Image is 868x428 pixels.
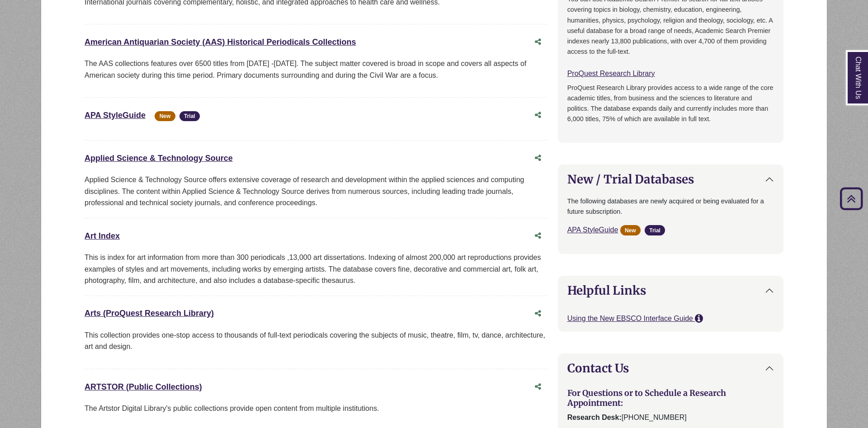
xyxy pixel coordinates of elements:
div: This is index for art information from more than 300 periodicals ,13,000 art dissertations. Index... [85,252,547,287]
button: Contact Us [558,354,783,382]
div: Applied Science & Technology Source offers extensive coverage of research and development within ... [85,174,547,209]
button: Share this database [529,227,547,245]
p: This collection provides one-stop access to thousands of full-text periodicals covering the subje... [85,329,547,353]
button: Share this database [529,150,547,167]
h3: For Questions or to Schedule a Research Appointment: [567,388,774,408]
button: Share this database [529,305,547,322]
a: Back to Top [837,193,866,205]
a: Applied Science & Technology Source [85,154,233,163]
p: The following databases are newly acquired or being evaluated for a future subscription. [567,196,774,217]
span: New [155,111,175,122]
button: Helpful Links [558,276,783,305]
button: Share this database [529,33,547,51]
a: APA StyleGuide [85,111,146,120]
strong: Research Desk: [567,414,622,421]
a: Using the New EBSCO Interface Guide [567,315,695,322]
span: New [620,225,641,235]
a: Art Index [85,231,120,240]
span: Trial [645,225,665,235]
a: APA StyleGuide [567,226,618,234]
button: New / Trial Databases [558,165,783,193]
button: Share this database [529,107,547,124]
p: [PHONE_NUMBER] [567,412,774,423]
p: ProQuest Research Library provides access to a wide range of the core academic titles, from busin... [567,83,774,124]
a: Arts (ProQuest Research Library) [85,309,214,318]
p: The AAS collections features over 6500 titles from [DATE] -[DATE]. The subject matter covered is ... [85,58,547,81]
span: Trial [179,111,200,122]
a: ProQuest Research Library [567,70,655,77]
p: The Artstor Digital Library's public collections provide open content from multiple institutions. [85,403,547,414]
button: Share this database [529,378,547,395]
a: ARTSTOR (Public Collections) [85,382,202,391]
a: American Antiquarian Society (AAS) Historical Periodicals Collections [85,38,356,47]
